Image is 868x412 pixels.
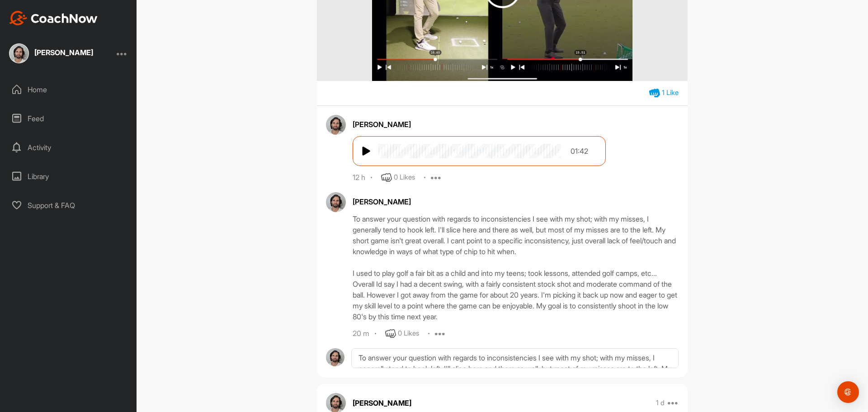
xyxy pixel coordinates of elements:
div: 01:42 [561,146,599,156]
img: avatar [326,115,346,135]
div: Activity [5,136,132,159]
img: play/pause btn [362,146,371,156]
div: 20 m [353,329,369,338]
div: 12 h [353,173,365,182]
div: 0 Likes [398,328,419,339]
p: 1 d [656,398,665,407]
p: [PERSON_NAME] [353,398,411,408]
div: Library [5,165,132,188]
div: 1 Like [662,88,679,98]
img: square_7c52a94195b2bc521eae4cc91ccb1314.jpg [9,43,29,63]
div: Open Intercom Messenger [837,381,859,403]
div: [PERSON_NAME] [34,49,93,56]
div: Support & FAQ [5,194,132,217]
div: [PERSON_NAME] [353,196,679,207]
div: 0 Likes [394,172,415,183]
img: avatar [326,348,344,367]
img: CoachNow [9,11,98,25]
div: To answer your question with regards to inconsistencies I see with my shot; with my misses, I gen... [353,213,679,322]
img: avatar [326,192,346,212]
div: Feed [5,107,132,130]
div: Home [5,78,132,101]
div: [PERSON_NAME] [353,119,679,130]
